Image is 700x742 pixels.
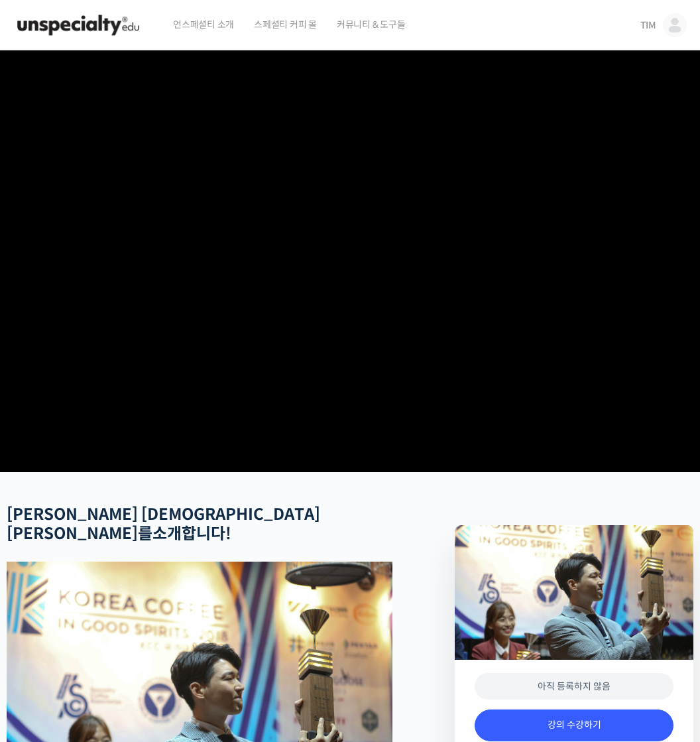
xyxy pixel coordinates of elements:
[475,673,673,700] div: 아직 등록하지 않음
[7,505,320,544] strong: [PERSON_NAME] [DEMOGRAPHIC_DATA][PERSON_NAME]를 소개합니다!
[640,19,656,31] span: TIM
[475,710,673,741] a: 강의 수강하기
